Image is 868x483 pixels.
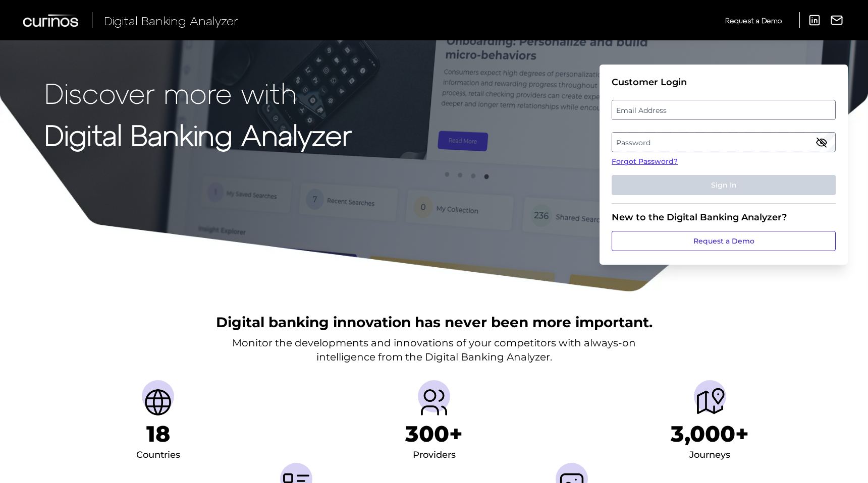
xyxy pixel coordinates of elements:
strong: Digital Banking Analyzer [44,117,352,151]
button: Sign In [612,175,836,195]
div: Providers [413,447,456,463]
img: Curinos [23,14,80,27]
img: Journeys [694,386,726,418]
div: Countries [136,447,180,463]
h1: 3,000+ [671,420,749,447]
h1: 300+ [405,420,463,447]
span: Digital Banking Analyzer [104,13,238,28]
div: Customer Login [612,77,836,88]
div: Journeys [689,447,730,463]
div: New to the Digital Banking Analyzer? [612,212,836,223]
span: Request a Demo [725,16,782,25]
a: Request a Demo [612,231,836,251]
label: Password [612,133,835,151]
a: Forgot Password? [612,156,836,167]
p: Discover more with [44,77,352,108]
img: Countries [142,386,174,418]
img: Providers [418,386,450,418]
a: Request a Demo [725,12,782,29]
p: Monitor the developments and innovations of your competitors with always-on intelligence from the... [232,336,636,364]
h1: 18 [146,420,170,447]
label: Email Address [612,101,835,119]
h2: Digital banking innovation has never been more important. [216,313,653,332]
